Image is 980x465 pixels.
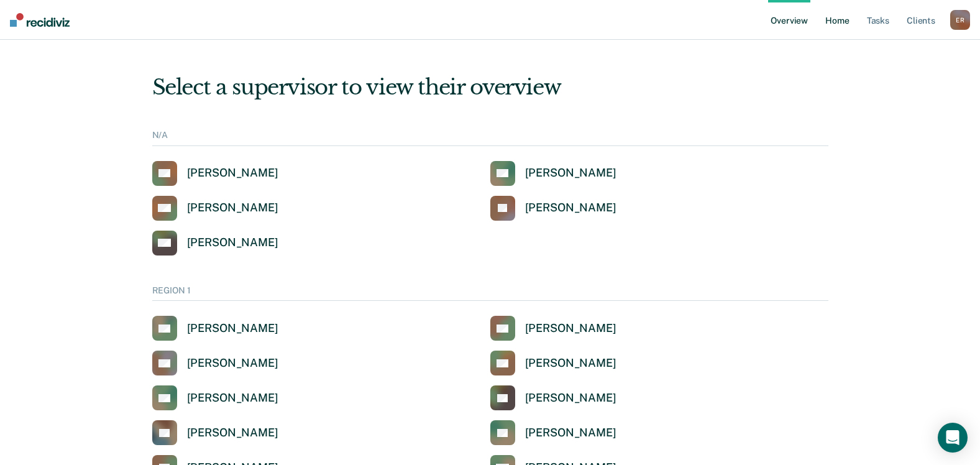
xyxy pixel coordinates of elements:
a: [PERSON_NAME] [490,420,616,445]
div: [PERSON_NAME] [525,356,616,371]
div: [PERSON_NAME] [525,391,616,405]
div: REGION 1 [152,285,828,302]
a: [PERSON_NAME] [152,161,278,186]
a: [PERSON_NAME] [152,231,278,256]
div: [PERSON_NAME] [187,166,278,180]
div: Select a supervisor to view their overview [152,75,828,100]
a: [PERSON_NAME] [490,161,616,186]
div: [PERSON_NAME] [525,426,616,440]
a: [PERSON_NAME] [152,351,278,375]
div: [PERSON_NAME] [187,356,278,371]
a: [PERSON_NAME] [490,385,616,410]
a: [PERSON_NAME] [152,196,278,221]
img: Recidiviz [10,13,70,27]
div: [PERSON_NAME] [525,201,616,215]
div: [PERSON_NAME] [525,321,616,336]
a: [PERSON_NAME] [490,316,616,341]
div: [PERSON_NAME] [187,321,278,336]
div: N/A [152,130,828,146]
a: [PERSON_NAME] [152,316,278,341]
button: ER [950,10,970,30]
div: [PERSON_NAME] [187,236,278,250]
a: [PERSON_NAME] [152,420,278,445]
div: [PERSON_NAME] [187,391,278,405]
div: E R [950,10,970,30]
a: [PERSON_NAME] [152,385,278,410]
div: [PERSON_NAME] [187,201,278,215]
div: [PERSON_NAME] [187,426,278,440]
a: [PERSON_NAME] [490,196,616,221]
div: Open Intercom Messenger [938,423,968,453]
a: [PERSON_NAME] [490,351,616,375]
div: [PERSON_NAME] [525,166,616,180]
